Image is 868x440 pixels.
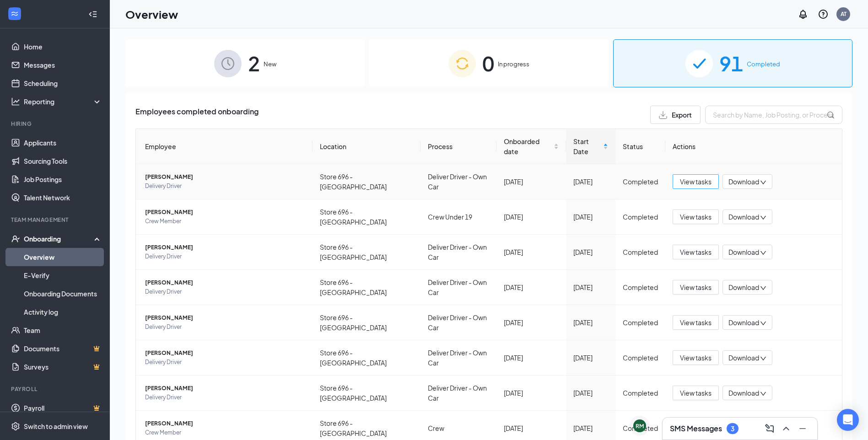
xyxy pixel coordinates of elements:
span: down [760,179,766,186]
span: [PERSON_NAME] [145,243,305,252]
div: AT [841,10,846,18]
a: Job Postings [24,170,102,188]
span: Onboarded date [504,136,552,156]
svg: Minimize [797,423,808,434]
div: Team Management [11,216,100,224]
div: [DATE] [573,212,609,222]
svg: ComposeMessage [764,423,775,434]
div: [DATE] [504,212,559,222]
div: [DATE] [573,353,609,363]
td: Deliver Driver - Own Car [421,340,496,376]
div: [DATE] [504,423,559,433]
button: View tasks [673,245,719,259]
th: Employee [136,129,313,164]
span: Export [672,112,692,118]
span: down [760,391,766,397]
th: Process [421,129,496,164]
svg: QuestionInfo [818,9,829,20]
h1: Overview [125,6,178,22]
span: Download [728,177,759,187]
div: Completed [623,247,658,257]
div: Completed [623,177,658,187]
svg: Collapse [88,10,97,19]
span: View tasks [680,212,712,222]
div: [DATE] [504,247,559,257]
span: Download [728,353,759,363]
h3: SMS Messages [670,424,722,434]
span: Download [728,247,759,257]
a: Applicants [24,134,102,152]
span: [PERSON_NAME] [145,419,305,428]
span: View tasks [680,388,712,398]
button: Export [650,106,701,124]
span: New [264,59,276,69]
span: Download [728,388,759,398]
span: [PERSON_NAME] [145,384,305,393]
td: Deliver Driver - Own Car [421,270,496,305]
span: 2 [248,48,260,79]
span: View tasks [680,247,712,257]
div: [DATE] [504,282,559,292]
th: Onboarded date [496,129,566,164]
svg: UserCheck [11,234,20,243]
button: View tasks [673,174,719,189]
a: Team [24,321,102,339]
a: Onboarding Documents [24,284,102,303]
td: Store 696 - [GEOGRAPHIC_DATA] [313,376,421,411]
a: SurveysCrown [24,358,102,376]
div: Switch to admin view [24,422,88,431]
span: View tasks [680,177,712,187]
th: Location [313,129,421,164]
th: Status [615,129,665,164]
td: Store 696 - [GEOGRAPHIC_DATA] [313,340,421,376]
span: Download [728,212,759,222]
span: 0 [482,48,494,79]
div: Completed [623,353,658,363]
td: Deliver Driver - Own Car [421,164,496,199]
td: Crew Under 19 [421,199,496,235]
div: [DATE] [573,247,609,257]
button: View tasks [673,209,719,224]
span: Delivery Driver [145,358,305,367]
span: down [760,320,766,327]
th: Actions [665,129,842,164]
td: Store 696 - [GEOGRAPHIC_DATA] [313,270,421,305]
span: Crew Member [145,428,305,437]
td: Deliver Driver - Own Car [421,305,496,340]
div: [DATE] [504,388,559,398]
td: Deliver Driver - Own Car [421,376,496,411]
span: Completed [747,59,780,69]
span: Delivery Driver [145,287,305,296]
span: Download [728,283,759,292]
a: Activity log [24,303,102,321]
div: Completed [623,212,658,222]
svg: Analysis [11,97,20,106]
div: [DATE] [573,177,609,187]
a: Overview [24,248,102,266]
input: Search by Name, Job Posting, or Process [705,106,842,124]
div: Completed [623,423,658,433]
span: View tasks [680,317,712,327]
div: 3 [731,425,734,433]
div: [DATE] [573,423,609,433]
div: [DATE] [504,317,559,327]
span: Delivery Driver [145,252,305,261]
td: Store 696 - [GEOGRAPHIC_DATA] [313,235,421,270]
span: Employees completed onboarding [135,106,259,124]
div: RM [636,422,644,430]
span: Start Date [573,136,602,156]
button: View tasks [673,386,719,400]
button: Minimize [795,421,810,436]
button: View tasks [673,315,719,330]
span: [PERSON_NAME] [145,208,305,217]
span: down [760,250,766,256]
button: ComposeMessage [762,421,777,436]
svg: Notifications [798,9,809,20]
svg: ChevronUp [781,423,792,434]
span: View tasks [680,282,712,292]
span: [PERSON_NAME] [145,313,305,322]
div: Open Intercom Messenger [837,409,859,431]
span: Delivery Driver [145,182,305,191]
a: Messages [24,56,102,74]
div: Payroll [11,385,100,393]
